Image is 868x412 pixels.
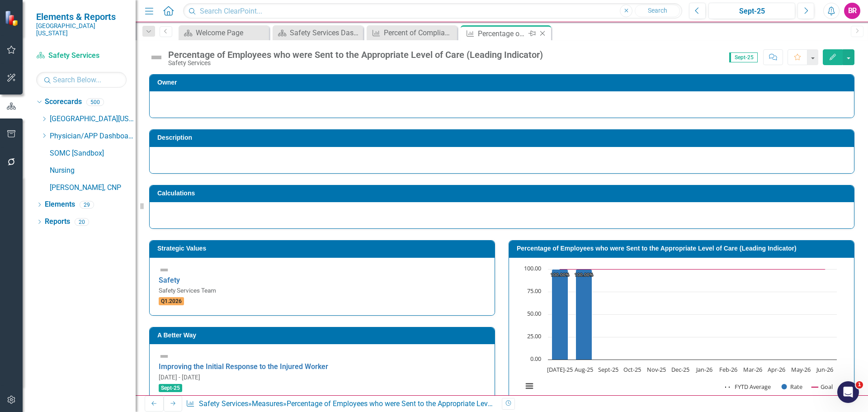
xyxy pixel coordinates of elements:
[575,271,593,278] text: 100.00%
[517,245,849,252] h3: Percentage of Employees who were Sent to the Appropriate Level of Care (Leading Indicator)
[36,22,127,37] small: [GEOGRAPHIC_DATA][US_STATE]
[159,276,180,284] a: Safety
[159,384,182,392] span: Sept-25
[159,351,170,362] img: Not Defined
[157,332,490,339] h3: A Better Way
[159,374,200,381] small: [DATE] - [DATE]
[729,52,758,62] span: Sept-25
[712,6,792,17] div: Sept-25
[275,27,361,38] a: Safety Services Dashboard
[75,218,89,226] div: 20
[671,365,689,374] text: Dec-25
[527,332,541,340] text: 25.00
[36,11,127,22] span: Elements & Reports
[648,7,667,14] span: Search
[598,365,618,374] text: Sept-25
[50,166,136,176] a: Nursing
[523,380,536,393] button: View chart menu, Chart
[576,269,592,360] path: Aug-25, 100. Rate.
[159,265,170,275] img: Not Defined
[86,98,104,106] div: 500
[524,264,541,272] text: 100.00
[518,265,841,400] svg: Interactive chart
[575,365,593,374] text: Aug-25
[290,27,361,38] div: Safety Services Dashboard
[186,399,495,409] div: » »
[159,287,216,294] small: Safety Services Team
[635,5,680,17] button: Search
[50,114,136,124] a: [GEOGRAPHIC_DATA][US_STATE]
[811,383,833,391] button: Show Goal
[768,365,785,374] text: Apr-26
[45,217,70,227] a: Reports
[791,365,811,374] text: May-26
[552,269,568,360] path: Jul-25, 100. Rate.
[183,3,682,19] input: Search ClearPoint...
[647,365,666,374] text: Nov-25
[45,97,82,107] a: Scorecards
[157,190,849,197] h3: Calculations
[50,183,136,193] a: [PERSON_NAME], CNP
[45,199,75,210] a: Elements
[5,10,21,26] img: ClearPoint Strategy
[168,50,543,60] div: Percentage of Employees who were Sent to the Appropriate Level of Care (Leading Indicator)
[157,245,490,252] h3: Strategic Values
[725,383,772,391] button: Show FYTD Average
[36,51,127,61] a: Safety Services
[159,362,328,371] a: Improving the Initial Response to the Injured Worker
[518,265,845,400] div: Chart. Highcharts interactive chart.
[157,79,849,86] h3: Owner
[782,383,802,391] button: Show Rate
[80,201,94,208] div: 29
[623,365,641,374] text: Oct-25
[181,27,267,38] a: Welcome Page
[199,399,248,408] a: Safety Services
[837,381,859,403] iframe: Intercom live chat
[478,28,526,39] div: Percentage of Employees who were Sent to the Appropriate Level of Care (Leading Indicator)
[719,365,737,374] text: Feb-26
[551,271,569,278] text: 100.00%
[844,3,860,19] button: BR
[547,365,573,374] text: [DATE]-25
[708,3,795,19] button: Sept-25
[149,50,164,65] img: Not Defined
[816,365,833,374] text: Jun-26
[50,131,136,142] a: Physician/APP Dashboards
[159,297,184,305] span: Q1.2026
[856,381,863,388] span: 1
[530,355,541,363] text: 0.00
[527,287,541,295] text: 75.00
[36,72,127,88] input: Search Below...
[252,399,283,408] a: Measures
[552,269,826,360] g: Rate, series 2 of 3. Bar series with 12 bars.
[558,267,827,271] g: Goal, series 3 of 3. Line with 12 data points.
[369,27,455,38] a: Percent of Compliance with Employee Injuries in which the Policy for Reporting was Followed (Lead...
[50,148,136,159] a: SOMC [Sandbox]
[384,27,455,38] div: Percent of Compliance with Employee Injuries in which the Policy for Reporting was Followed (Lead...
[287,399,580,408] div: Percentage of Employees who were Sent to the Appropriate Level of Care (Leading Indicator)
[168,60,543,66] div: Safety Services
[157,134,849,141] h3: Description
[196,27,267,38] div: Welcome Page
[743,365,762,374] text: Mar-26
[527,309,541,317] text: 50.00
[695,365,712,374] text: Jan-26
